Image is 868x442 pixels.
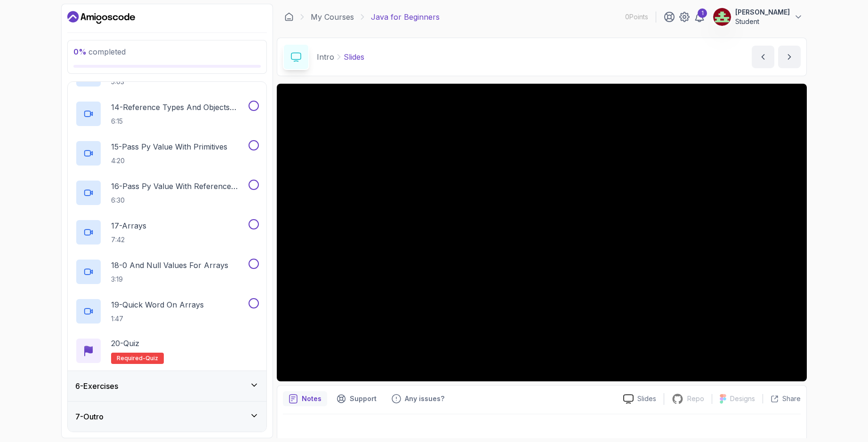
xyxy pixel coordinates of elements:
a: Dashboard [67,10,135,25]
button: next content [778,46,801,68]
p: 16 - Pass Py Value With Reference Types [111,181,247,192]
p: 7:42 [111,235,146,245]
p: Slides [637,394,656,403]
button: user profile image[PERSON_NAME]Student [713,8,803,26]
div: 1 [698,8,707,18]
h3: 7 - Outro [75,411,104,422]
p: 6:30 [111,196,247,205]
p: [PERSON_NAME] [735,8,790,17]
p: Share [782,394,801,403]
button: 19-Quick Word On Arrays1:47 [75,298,259,324]
span: Required- [117,355,145,362]
p: 18 - 0 And Null Values For Arrays [111,260,228,271]
p: 14 - Reference Types And Objects Diferences [111,102,247,113]
span: 0 % [73,47,87,56]
h3: 6 - Exercises [75,380,118,392]
img: user profile image [713,8,731,26]
p: 6:15 [111,117,247,126]
a: Dashboard [284,12,294,22]
p: 17 - Arrays [111,220,146,231]
p: Java for Beginners [371,11,440,23]
p: 3:19 [111,275,228,284]
p: Student [735,17,790,26]
p: 19 - Quick Word On Arrays [111,299,204,310]
button: 15-Pass Py Value With Primitives4:20 [75,140,259,166]
p: 1:47 [111,314,204,324]
button: 6-Exercises [68,371,266,401]
span: quiz [145,355,158,362]
p: Any issues? [405,394,444,403]
p: 5:03 [111,77,229,87]
p: Support [350,394,377,403]
button: Share [763,394,801,403]
a: My Courses [311,11,354,23]
a: Slides [616,394,664,404]
button: previous content [752,46,774,68]
a: 1 [694,11,705,23]
p: 0 Points [625,12,648,22]
p: 4:20 [111,156,227,166]
p: Repo [687,394,704,403]
button: 18-0 And Null Values For Arrays3:19 [75,259,259,285]
p: 20 - Quiz [111,338,139,349]
p: Intro [317,51,334,63]
button: notes button [283,391,327,406]
p: Designs [730,394,755,403]
p: 15 - Pass Py Value With Primitives [111,141,227,152]
button: 17-Arrays7:42 [75,219,259,245]
button: 14-Reference Types And Objects Diferences6:15 [75,101,259,127]
button: Feedback button [386,391,450,406]
p: Notes [302,394,321,403]
button: 7-Outro [68,402,266,432]
p: Slides [344,51,364,63]
button: 16-Pass Py Value With Reference Types6:30 [75,180,259,206]
button: 20-QuizRequired-quiz [75,338,259,364]
button: Support button [331,391,382,406]
span: completed [73,47,126,56]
